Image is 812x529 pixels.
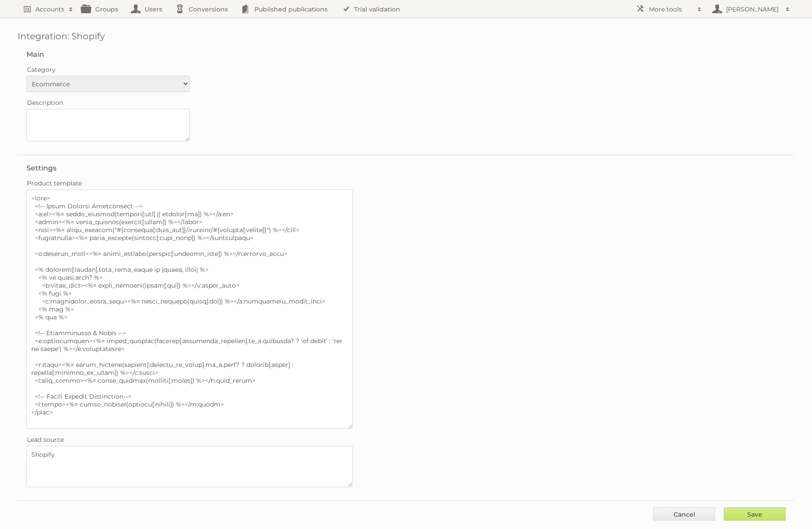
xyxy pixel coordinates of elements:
[653,507,715,521] a: Cancel
[27,99,63,107] span: Description
[26,164,56,172] legend: Settings
[26,177,786,189] label: Product template
[35,5,64,14] h2: Accounts
[724,5,781,14] h2: [PERSON_NAME]
[18,31,794,41] h1: Integration: Shopify
[26,433,786,446] label: Lead source
[724,507,786,521] input: Save
[649,5,693,14] h2: More tools
[27,66,56,74] span: Category
[26,446,353,487] textarea: Shopify
[26,189,353,429] textarea: <lore> <!-- Ipsum Dolorsi Ametconsect --> <a:el><%= seddo_eiusmod(tempori[:utl] || etdolor[:ma]) ...
[26,50,44,59] legend: Main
